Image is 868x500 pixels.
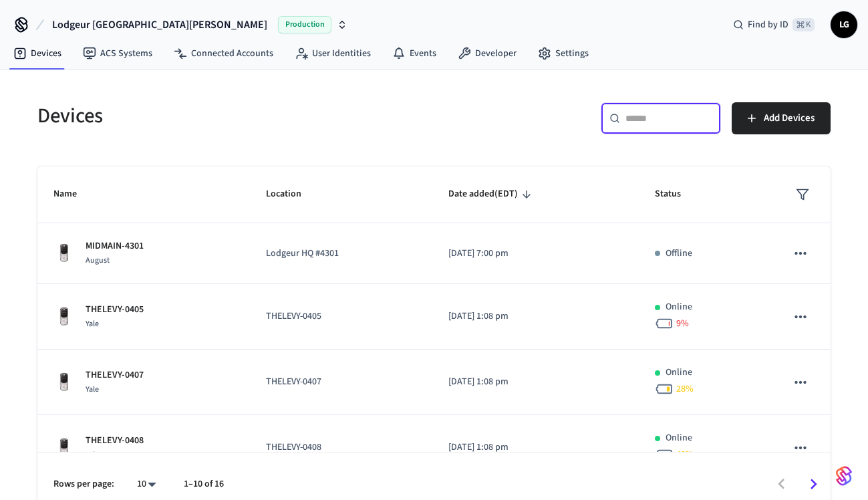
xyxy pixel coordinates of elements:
[86,449,99,461] span: Yale
[732,102,831,134] button: Add Devices
[832,13,856,37] span: LG
[53,437,75,459] img: Yale Assure Touchscreen Wifi Smart Lock, Satin Nickel, Front
[655,184,698,205] span: Status
[53,243,75,264] img: Yale Assure Touchscreen Wifi Smart Lock, Satin Nickel, Front
[798,469,829,500] button: Go to next page
[448,247,623,261] p: [DATE] 7:00 pm
[448,441,623,455] p: [DATE] 1:08 pm
[72,41,163,66] a: ACS Systems
[37,102,426,130] h5: Devices
[284,41,382,66] a: User Identities
[53,372,75,393] img: Yale Assure Touchscreen Wifi Smart Lock, Satin Nickel, Front
[831,11,857,38] button: LG
[86,318,99,330] span: Yale
[53,477,114,491] p: Rows per page:
[676,448,694,461] span: 48 %
[447,41,527,66] a: Developer
[163,41,284,66] a: Connected Accounts
[130,475,162,494] div: 10
[266,184,319,205] span: Location
[278,16,331,33] span: Production
[448,375,623,389] p: [DATE] 1:08 pm
[666,300,692,314] p: Online
[266,441,416,455] p: THELEVY-0408
[722,13,825,37] div: Find by ID⌘ K
[86,303,144,317] p: THELEVY-0405
[792,18,815,31] span: ⌘ K
[448,309,623,324] p: [DATE] 1:08 pm
[266,309,416,324] p: THELEVY-0405
[86,239,144,253] p: MIDMAIN-4301
[53,306,75,328] img: Yale Assure Touchscreen Wifi Smart Lock, Satin Nickel, Front
[382,41,447,66] a: Events
[266,375,416,389] p: THELEVY-0407
[3,41,72,66] a: Devices
[836,465,852,487] img: SeamLogoGradient.69752ec5.svg
[666,431,692,445] p: Online
[53,184,94,205] span: Name
[184,477,224,491] p: 1–10 of 16
[52,17,267,33] span: Lodgeur [GEOGRAPHIC_DATA][PERSON_NAME]
[666,247,692,261] p: Offline
[86,384,99,395] span: Yale
[676,317,689,330] span: 9 %
[86,434,144,448] p: THELEVY-0408
[764,110,815,127] span: Add Devices
[527,41,599,66] a: Settings
[86,368,144,382] p: THELEVY-0407
[676,382,694,396] span: 28 %
[86,255,110,266] span: August
[448,184,535,205] span: Date added(EDT)
[666,366,692,380] p: Online
[748,18,788,31] span: Find by ID
[266,247,416,261] p: Lodgeur HQ #4301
